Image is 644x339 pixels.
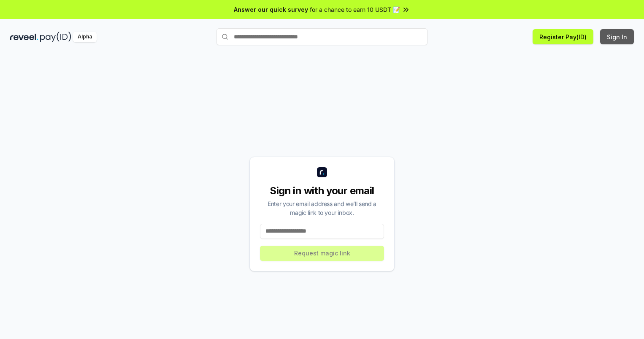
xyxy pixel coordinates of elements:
[234,5,308,14] span: Answer our quick survey
[310,5,400,14] span: for a chance to earn 10 USDT 📝
[10,32,38,42] img: reveel_dark
[317,167,327,177] img: logo_small
[260,184,384,198] div: Sign in with your email
[533,29,593,44] button: Register Pay(ID)
[260,199,384,217] div: Enter your email address and we’ll send a magic link to your inbox.
[40,32,71,42] img: pay_id
[600,29,634,44] button: Sign In
[73,32,97,42] div: Alpha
